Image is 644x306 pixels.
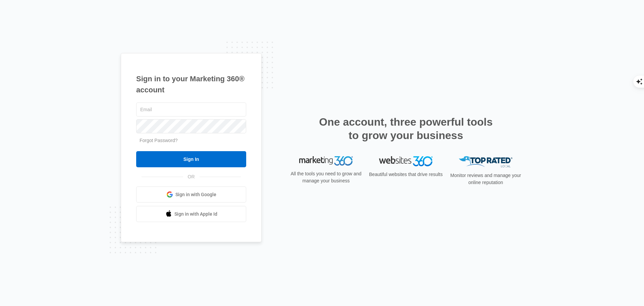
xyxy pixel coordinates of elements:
[288,170,364,184] p: All the tools you need to grow and manage your business
[175,191,216,198] span: Sign in with Google
[459,156,513,167] img: Top Rated Local
[368,171,443,178] p: Beautiful websites that drive results
[317,115,495,142] h2: One account, three powerful tools to grow your business
[379,156,433,166] img: Websites 360
[140,138,178,143] a: Forgot Password?
[174,211,217,218] span: Sign in with Apple Id
[136,186,246,203] a: Sign in with Google
[136,102,246,117] input: Email
[136,206,246,222] a: Sign in with Apple Id
[448,172,523,186] p: Monitor reviews and manage your online reputation
[183,173,200,180] span: OR
[136,151,246,167] input: Sign In
[136,73,246,95] h1: Sign in to your Marketing 360® account
[299,156,353,166] img: Marketing 360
